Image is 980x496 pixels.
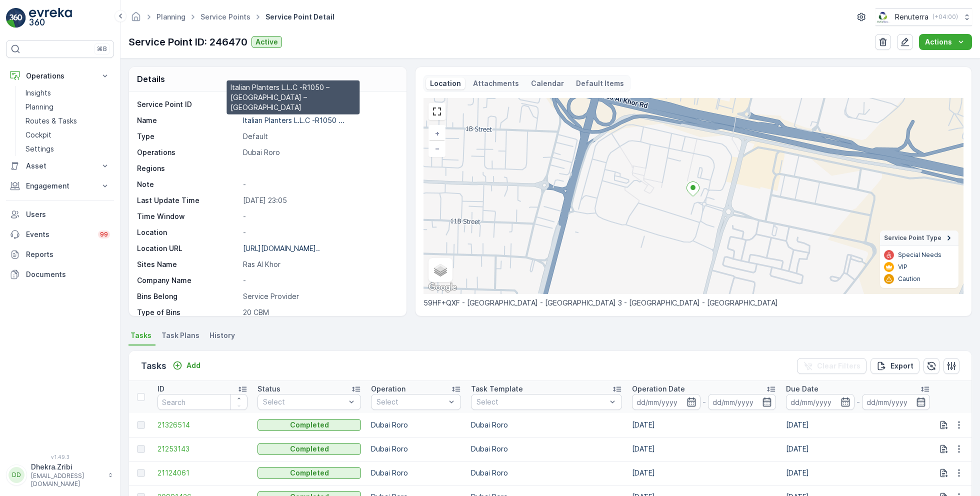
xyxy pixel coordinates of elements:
[898,263,907,271] p: VIP
[429,141,444,156] a: Zoom Out
[263,397,345,407] p: Select
[26,209,110,219] p: Users
[26,161,94,171] p: Asset
[157,468,247,478] a: 21124061
[21,100,114,114] a: Planning
[26,71,94,81] p: Operations
[26,249,110,259] p: Reports
[168,359,204,371] button: Add
[627,413,781,437] td: [DATE]
[884,234,941,242] span: Service Point Type
[6,156,114,176] button: Asset
[25,102,53,112] p: Planning
[157,384,164,394] p: ID
[8,467,24,483] div: DD
[895,12,928,22] p: Renuterra
[366,413,466,437] td: Dubai Roro
[476,397,606,407] p: Select
[137,469,145,477] div: Toggle Row Selected
[898,275,920,283] p: Caution
[632,384,685,394] p: Operation Date
[137,227,239,237] p: Location
[243,275,396,285] p: -
[209,330,235,340] span: History
[31,472,103,488] p: [EMAIL_ADDRESS][DOMAIN_NAME]
[186,360,200,370] p: Add
[257,467,361,479] button: Completed
[137,73,165,85] p: Details
[786,384,818,394] p: Due Date
[290,468,329,478] p: Completed
[137,147,239,157] p: Operations
[25,116,77,126] p: Routes & Tasks
[21,86,114,100] a: Insights
[21,142,114,156] a: Settings
[473,78,519,88] p: Attachments
[137,275,239,285] p: Company Name
[290,420,329,430] p: Completed
[856,396,860,408] p: -
[137,163,239,173] p: Regions
[141,359,166,373] p: Tasks
[435,144,440,152] span: −
[243,244,320,252] p: [URL][DOMAIN_NAME]..
[26,181,94,191] p: Engagement
[137,307,239,317] p: Type of Bins
[243,211,396,221] p: -
[429,104,444,119] a: View Fullscreen
[257,443,361,455] button: Completed
[781,461,935,485] td: [DATE]
[243,195,396,205] p: [DATE] 23:05
[251,36,282,48] button: Active
[137,115,239,125] p: Name
[137,291,239,301] p: Bins Belong
[257,384,280,394] p: Status
[156,12,185,21] a: Planning
[466,461,627,485] td: Dubai Roro
[366,437,466,461] td: Dubai Roro
[100,230,108,238] p: 99
[797,358,866,374] button: Clear Filters
[925,37,952,47] p: Actions
[97,45,107,53] p: ⌘B
[130,330,151,340] span: Tasks
[429,126,444,141] a: Zoom In
[243,131,396,141] p: Default
[21,128,114,142] a: Cockpit
[632,394,700,410] input: dd/mm/yyyy
[6,204,114,224] a: Users
[137,99,239,109] p: Service Point ID
[243,147,396,157] p: Dubai Roro
[137,195,239,205] p: Last Update Time
[21,114,114,128] a: Routes & Tasks
[25,130,51,140] p: Cockpit
[466,413,627,437] td: Dubai Roro
[6,244,114,264] a: Reports
[230,82,355,112] p: Italian Planters L.L.C -R1050 – [GEOGRAPHIC_DATA] – [GEOGRAPHIC_DATA]
[781,413,935,437] td: [DATE]
[257,419,361,431] button: Completed
[6,454,114,460] span: v 1.49.3
[243,227,396,237] p: -
[26,269,110,279] p: Documents
[243,179,396,189] p: -
[161,330,199,340] span: Task Plans
[200,12,250,21] a: Service Points
[6,66,114,86] button: Operations
[157,444,247,454] a: 21253143
[243,291,396,301] p: Service Provider
[6,462,114,488] button: DDDhekra.Zribi[EMAIL_ADDRESS][DOMAIN_NAME]
[137,445,145,453] div: Toggle Row Selected
[31,462,103,472] p: Dhekra.Zribi
[26,229,92,239] p: Events
[130,15,141,23] a: Homepage
[243,307,396,317] p: 20 CBM
[6,264,114,284] a: Documents
[29,8,72,28] img: logo_light-DOdMpM7g.png
[371,384,405,394] p: Operation
[25,88,51,98] p: Insights
[817,361,860,371] p: Clear Filters
[466,437,627,461] td: Dubai Roro
[435,129,439,137] span: +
